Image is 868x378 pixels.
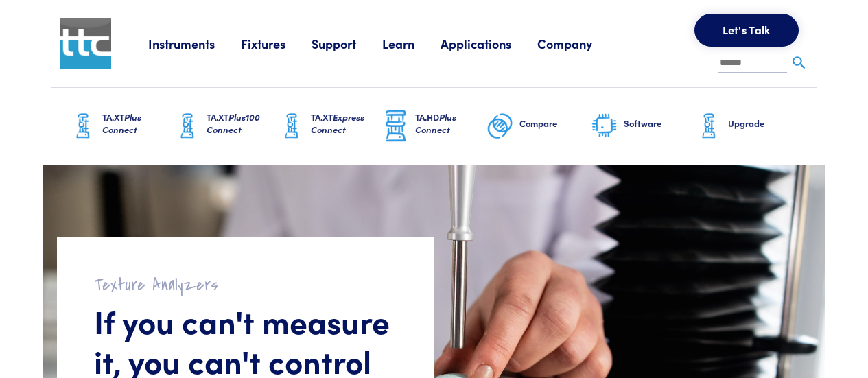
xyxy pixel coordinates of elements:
[694,14,799,47] button: Let's Talk
[486,109,514,143] img: compare-graphic.png
[312,35,382,52] a: Support
[591,88,695,165] a: Software
[382,35,441,52] a: Learn
[728,117,799,130] h6: Upgrade
[486,88,591,165] a: Compare
[441,35,537,52] a: Applications
[382,88,486,165] a: TA.HDPlus Connect
[695,88,799,165] a: Upgrade
[415,111,486,136] h6: TA.HD
[695,109,723,143] img: ta-xt-graphic.png
[102,111,174,136] h6: TA.XT
[174,109,201,143] img: ta-xt-graphic.png
[519,117,591,130] h6: Compare
[278,109,305,143] img: ta-xt-graphic.png
[69,88,174,165] a: TA.XTPlus Connect
[537,35,618,52] a: Company
[278,88,382,165] a: TA.XTExpress Connect
[591,112,618,141] img: software-graphic.png
[174,88,278,165] a: TA.XTPlus100 Connect
[207,110,260,136] span: Plus100 Connect
[94,274,397,296] h2: Texture Analyzers
[207,111,278,136] h6: TA.XT
[60,18,111,69] img: ttc_logo_1x1_v1.0.png
[311,111,382,136] h6: TA.XT
[102,110,141,136] span: Plus Connect
[69,109,97,143] img: ta-xt-graphic.png
[148,35,241,52] a: Instruments
[241,35,312,52] a: Fixtures
[624,117,695,130] h6: Software
[415,110,456,136] span: Plus Connect
[311,110,364,136] span: Express Connect
[382,108,410,144] img: ta-hd-graphic.png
